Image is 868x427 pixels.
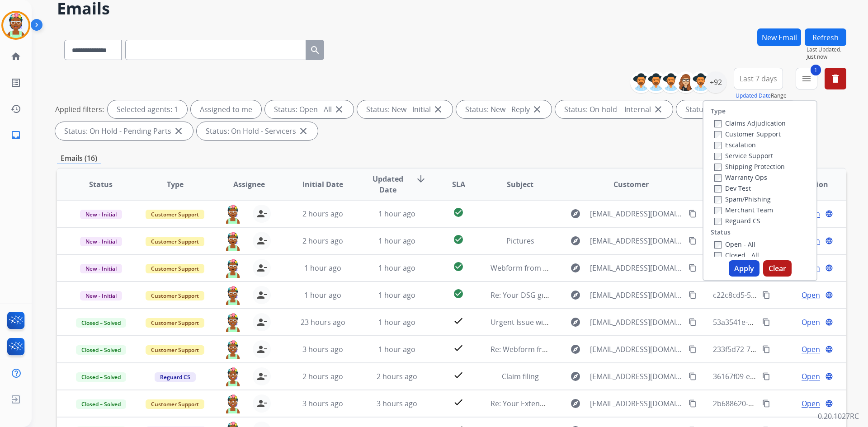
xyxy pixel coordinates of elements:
span: Open [802,344,820,355]
span: Type [167,179,184,190]
mat-icon: check [453,315,464,326]
span: 3 hours ago [302,344,343,354]
span: 36167f09-ee7f-4907-9365-cd4d153acd1a [713,371,849,381]
mat-icon: home [10,51,21,62]
mat-icon: check [453,397,464,408]
button: New Email [757,28,801,46]
img: agent-avatar [224,394,242,413]
span: Assignee [233,179,265,190]
span: 1 hour ago [304,263,341,273]
mat-icon: content_copy [689,345,697,353]
span: Urgent Issue with Sectional Couch [491,317,607,327]
button: Updated Date [736,92,771,99]
span: 233f5d72-7229-4fd6-8ffd-6b59d8711d3b [713,344,849,354]
mat-icon: person_remove [256,344,267,355]
mat-icon: menu [801,73,812,84]
mat-icon: explore [570,263,581,273]
span: Customer Support [146,210,204,219]
span: [EMAIL_ADDRESS][DOMAIN_NAME] [590,290,683,300]
mat-icon: language [825,264,833,272]
mat-icon: explore [570,398,581,409]
label: Merchant Team [714,206,773,214]
mat-icon: explore [570,317,581,328]
mat-icon: person_remove [256,235,267,246]
span: 1 hour ago [378,209,415,219]
div: +92 [705,71,726,93]
span: 1 hour ago [304,290,341,300]
span: Customer Support [146,345,204,355]
mat-icon: explore [570,371,581,382]
span: Reguard CS [155,372,196,382]
input: Customer Support [714,131,722,138]
span: Status [89,179,113,190]
input: Spam/Phishing [714,196,722,203]
mat-icon: content_copy [762,399,770,408]
label: Spam/Phishing [714,195,771,203]
span: 1 hour ago [378,290,415,300]
span: 1 hour ago [378,236,415,246]
span: Initial Date [302,179,343,190]
input: Service Support [714,153,722,160]
span: 2 hours ago [302,209,343,219]
mat-icon: check_circle [453,261,464,272]
img: agent-avatar [224,205,242,224]
mat-icon: language [825,399,833,408]
label: Dev Test [714,184,751,192]
mat-icon: close [334,104,344,115]
button: 1 [796,68,817,89]
label: Claims Adjudication [714,119,786,127]
mat-icon: person_remove [256,371,267,382]
span: Open [802,290,820,300]
mat-icon: content_copy [762,291,770,299]
span: Open [802,398,820,409]
span: 1 [811,65,821,75]
span: Subject [507,179,533,190]
span: 3 hours ago [302,399,343,408]
mat-icon: delete [830,73,841,84]
button: Apply [729,260,759,277]
span: 2b688620-ff8e-4d90-851b-1d2511d2608f [713,399,849,408]
mat-icon: list_alt [10,77,21,88]
mat-icon: language [825,318,833,326]
mat-icon: explore [570,208,581,219]
mat-icon: check_circle [453,207,464,218]
div: Status: On Hold - Servicers [197,122,318,140]
span: 2 hours ago [302,371,343,381]
span: Customer [613,179,649,190]
input: Open - All [714,241,722,249]
span: New - Initial [80,237,122,246]
mat-icon: close [298,126,309,136]
mat-icon: content_copy [762,318,770,326]
span: [EMAIL_ADDRESS][DOMAIN_NAME] [590,371,683,382]
mat-icon: content_copy [689,210,697,218]
div: Status: New - Reply [456,100,552,118]
span: 53a3541e-e565-4333-997c-6ebae446cb08 [713,317,852,327]
img: agent-avatar [224,367,242,386]
label: Escalation [714,141,756,149]
span: Re: Your Extend claim is approved [491,399,606,408]
span: Customer Support [146,399,204,409]
span: Pictures [506,236,534,246]
mat-icon: language [825,345,833,353]
span: Webform from [EMAIL_ADDRESS][DOMAIN_NAME] on [DATE] [491,263,695,273]
mat-icon: content_copy [689,264,697,272]
mat-icon: close [532,104,542,115]
span: 1 hour ago [378,344,415,354]
mat-icon: check_circle [453,288,464,299]
label: Open - All [714,240,755,249]
img: agent-avatar [224,232,242,251]
span: Last Updated: [807,46,846,53]
p: Applied filters: [55,104,104,115]
input: Dev Test [714,185,722,192]
span: Closed – Solved [76,345,126,355]
mat-icon: explore [570,290,581,300]
span: Closed – Solved [76,318,126,328]
mat-icon: person_remove [256,398,267,409]
span: SLA [452,179,465,190]
span: 2 hours ago [377,371,417,381]
span: Claim filing [502,371,539,381]
mat-icon: arrow_downward [415,174,426,184]
label: Service Support [714,151,773,160]
span: New - Initial [80,291,122,300]
label: Shipping Protection [714,162,785,171]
